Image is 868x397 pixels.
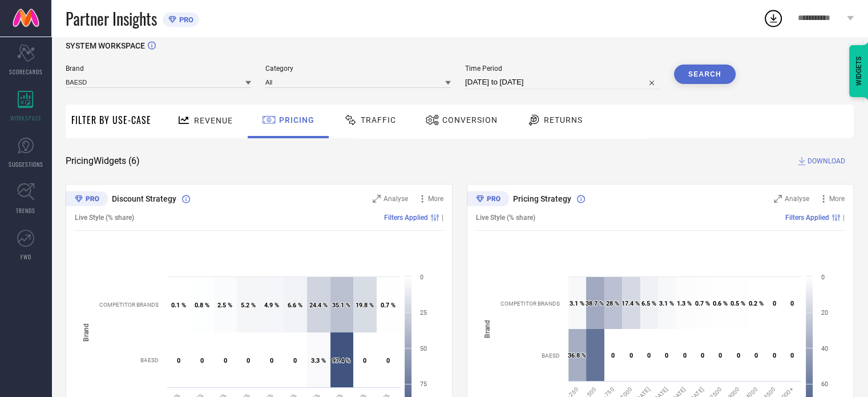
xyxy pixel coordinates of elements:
text: 0.2 % [749,300,764,307]
span: Traffic [361,115,396,125]
span: Filter By Use-Case [71,113,151,127]
text: 0 [386,357,390,364]
text: 0 [177,357,180,364]
text: 20 [821,309,828,316]
tspan: Brand [483,320,491,338]
text: 0 [363,357,366,364]
text: 0 [773,300,776,307]
text: 50 [420,345,427,352]
text: 17.4 % [621,300,640,307]
text: 60 [821,380,828,388]
text: 0 [683,352,687,359]
text: 0.6 % [713,300,728,307]
text: COMPETITOR BRANDS [500,300,560,307]
text: 5.2 % [241,302,256,309]
text: COMPETITOR BRANDS [99,302,159,308]
text: 0 [200,357,204,364]
input: Select time period [465,75,660,89]
span: SCORECARDS [9,67,43,76]
text: 0 [790,352,794,359]
text: 0.7 % [381,302,395,309]
span: Partner Insights [66,7,157,30]
span: | [843,214,845,222]
span: SYSTEM WORKSPACE [66,41,145,50]
div: Premium [66,191,108,208]
span: More [829,195,845,203]
text: 0.1 % [171,302,186,309]
svg: Zoom [774,195,782,203]
span: Live Style (% share) [476,214,535,222]
span: Analyse [383,195,408,203]
text: 0 [247,357,250,364]
span: Filters Applied [785,214,829,222]
text: 19.8 % [356,302,374,309]
span: DOWNLOAD [808,155,845,167]
text: 0 [224,357,227,364]
span: Category [265,65,451,73]
text: 0 [293,357,297,364]
span: Revenue [194,116,233,125]
span: Pricing [279,115,314,125]
span: SUGGESTIONS [9,160,43,169]
text: 0 [420,274,423,281]
text: 0 [718,352,722,359]
text: 6.5 % [641,300,656,307]
span: Returns [544,115,583,125]
span: FWD [21,252,31,261]
span: PRO [176,15,193,24]
text: 0 [270,357,273,364]
span: | [442,214,443,222]
span: Brand [66,65,251,73]
text: 25 [420,309,427,316]
div: Premium [467,191,509,208]
text: 3.3 % [311,357,326,364]
text: 97.4 % [332,357,350,364]
span: Pricing Widgets ( 6 ) [66,155,140,167]
text: 0.5 % [730,300,745,307]
span: TRENDS [16,206,35,215]
tspan: Brand [82,323,90,341]
text: 1.3 % [677,300,692,307]
div: Open download list [763,8,784,29]
text: 0 [665,352,668,359]
text: 6.6 % [288,302,302,309]
text: 0 [611,352,615,359]
text: BAESD [140,357,159,363]
span: Time Period [465,65,660,73]
text: 3.1 % [570,300,584,307]
text: 0 [790,300,794,307]
text: 40 [821,345,828,352]
span: Live Style (% share) [75,214,134,222]
text: 28 % [606,300,619,307]
text: 0 [701,352,704,359]
text: 0 [629,352,633,359]
text: 0 [773,352,776,359]
text: 0 [647,352,651,359]
text: 2.5 % [217,302,232,309]
button: Search [674,65,736,84]
text: 38.7 % [586,300,604,307]
text: 0 [754,352,758,359]
text: 36.8 % [568,352,586,359]
span: Discount Strategy [112,194,176,203]
text: 24.4 % [309,302,328,309]
span: Filters Applied [384,214,428,222]
text: 4.9 % [264,302,279,309]
text: 35.1 % [332,302,350,309]
text: 0 [737,352,740,359]
span: Conversion [442,115,498,125]
span: WORKSPACE [10,114,42,122]
text: 0 [821,274,825,281]
span: More [428,195,443,203]
span: Pricing Strategy [513,194,571,203]
text: 0.7 % [695,300,710,307]
text: 0.8 % [195,302,209,309]
text: 75 [420,380,427,388]
span: Analyse [785,195,809,203]
svg: Zoom [373,195,381,203]
text: 3.1 % [659,300,674,307]
text: BAESD [542,352,560,359]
